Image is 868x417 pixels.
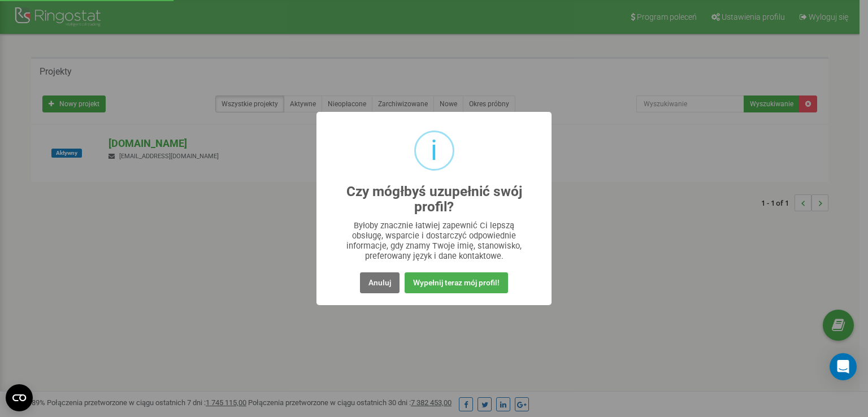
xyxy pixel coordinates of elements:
[339,184,530,215] h2: Czy mógłbyś uzupełnić swój profil?
[405,272,508,293] button: Wypełnij teraz mój profil!
[830,353,857,380] div: Open Intercom Messenger
[431,132,437,169] div: i
[6,384,33,411] button: Open CMP widget
[339,220,530,261] div: Byłoby znacznie łatwiej zapewnić Ci lepszą obsługę, wsparcie i dostarczyć odpowiednie informacje,...
[360,272,400,293] button: Anuluj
